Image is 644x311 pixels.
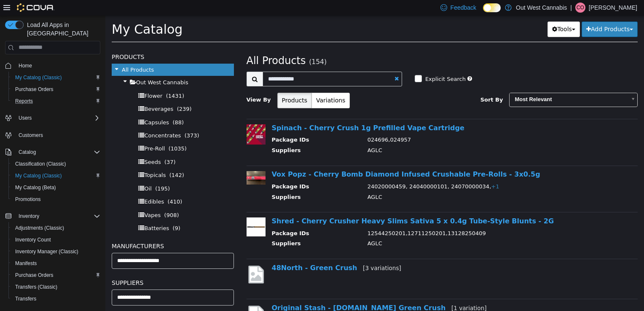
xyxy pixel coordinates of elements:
button: Home [2,59,104,72]
a: Spinach - Cherry Crush 1g Prefilled Vape Cartridge [166,108,359,116]
a: Promotions [12,194,44,204]
span: All Products [141,39,201,51]
small: (154) [204,43,221,50]
span: View By [141,81,166,87]
input: Dark Mode [483,3,501,12]
h5: Manufacturers [6,225,129,236]
span: Reports [12,96,100,106]
th: Package IDs [166,167,256,177]
span: Promotions [15,196,41,203]
span: My Catalog (Beta) [12,182,100,193]
button: Products [172,77,207,93]
span: Feedback [451,3,476,12]
span: Inventory Count [12,235,100,245]
span: Transfers (Classic) [12,282,100,292]
span: Adjustments (Classic) [15,225,64,231]
a: My Catalog (Classic) [12,171,65,181]
span: Most Relevant [404,78,521,91]
span: CO [577,3,584,13]
a: Inventory Count [12,235,54,245]
td: AGLC [256,177,524,188]
span: Edibles [39,183,59,189]
img: missing-image.png [141,289,160,309]
span: Sort By [375,81,398,87]
span: Purchase Orders [12,84,100,94]
a: Adjustments (Classic) [12,223,67,233]
span: Transfers [15,295,36,302]
span: My Catalog (Classic) [12,171,100,181]
button: Classification (Classic) [8,158,104,170]
td: AGLC [256,224,524,234]
button: Inventory Count [8,234,104,246]
button: Adjustments (Classic) [8,222,104,234]
img: 150 [141,109,160,129]
button: Users [2,112,104,124]
span: My Catalog (Classic) [15,172,62,179]
span: Home [19,62,32,69]
button: Inventory Manager (Classic) [8,246,104,257]
span: Users [19,115,32,121]
button: Purchase Orders [8,269,104,281]
button: Manifests [8,257,104,269]
th: Package IDs [166,120,256,131]
a: 48North - Green Crush[3 variations] [166,248,296,256]
span: 24020000459, 24040000101, 24070000034, [262,168,394,174]
div: Chad O'Neill [575,3,585,13]
span: Classification (Classic) [15,161,66,167]
button: Variations [206,77,244,93]
span: My Catalog (Classic) [15,74,62,81]
span: (373) [79,117,94,123]
span: Pre-Roll [39,130,59,136]
button: Transfers (Classic) [8,281,104,293]
img: Cova [17,3,54,12]
span: (908) [59,196,74,203]
span: My Catalog (Classic) [12,72,100,83]
a: Shred - Cherry Crusher Heavy Slims Sativa 5 x 0.4g Tube-Style Blunts - 2G [166,201,449,209]
span: Inventory Count [15,236,51,243]
span: Concentrates [39,117,75,123]
span: Flower [39,77,57,83]
a: Manifests [12,258,40,268]
a: Customers [15,130,46,140]
span: Purchase Orders [15,86,54,93]
span: Batteries [39,209,64,216]
span: Oil [39,170,46,176]
span: Load All Apps in [GEOGRAPHIC_DATA] [24,21,100,38]
button: Add Products [476,6,532,21]
button: Catalog [2,146,104,158]
td: AGLC [256,131,524,141]
a: Transfers (Classic) [12,282,61,292]
span: Purchase Orders [15,272,54,279]
span: Inventory [19,213,39,220]
th: Suppliers [166,177,256,188]
small: [3 variations] [258,249,296,256]
span: Customers [19,132,43,139]
p: | [570,3,572,13]
span: (239) [72,90,86,97]
button: Inventory [15,211,43,221]
button: Users [15,113,35,123]
span: (142) [64,156,79,163]
span: Inventory Manager (Classic) [12,247,100,257]
span: All Products [16,51,48,57]
span: Transfers [12,294,100,304]
a: Purchase Orders [12,270,57,280]
a: Inventory Manager (Classic) [12,247,82,257]
span: Classification (Classic) [12,159,100,169]
span: Reports [15,98,33,105]
button: Inventory [2,210,104,222]
span: Purchase Orders [12,270,100,280]
a: Most Relevant [404,77,532,91]
button: Purchase Orders [8,83,104,95]
a: My Catalog (Beta) [12,182,59,193]
span: Adjustments (Classic) [12,223,100,233]
span: Vapes [39,196,55,203]
span: Out West Cannabis [31,64,83,70]
a: Reports [12,96,36,106]
small: [1 variation] [346,289,381,296]
span: Capsules [39,104,64,110]
span: Inventory Manager (Classic) [15,248,78,255]
span: Manifests [15,260,37,267]
span: Transfers (Classic) [15,284,57,290]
